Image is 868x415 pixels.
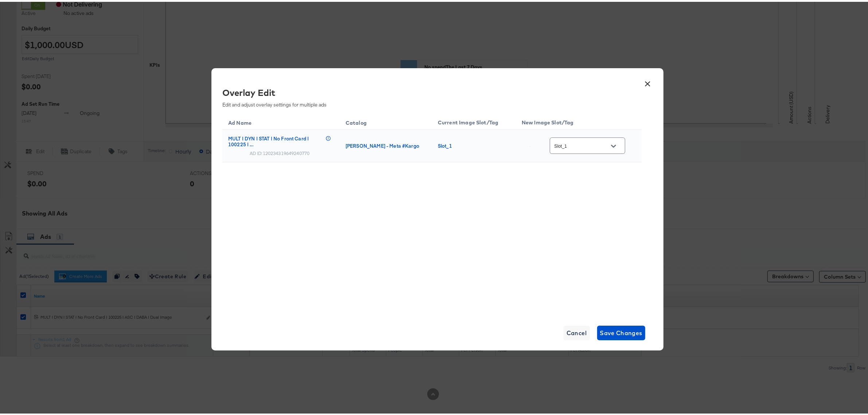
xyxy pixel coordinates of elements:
[567,326,587,336] span: Cancel
[250,148,310,154] div: AD ID: 120234319649240770
[346,118,376,124] span: Catalog
[222,85,636,106] div: Edit and adjust overlay settings for multiple ads
[608,139,619,150] button: Open
[564,324,590,338] button: Cancel
[228,118,261,124] span: Ad Name
[222,85,636,97] div: Overlay Edit
[432,112,516,128] th: Current Image Slot/Tag
[600,326,643,336] span: Save Changes
[346,141,423,147] div: [PERSON_NAME] - Meta #Kargo
[438,141,507,147] div: Slot_1
[228,134,326,146] div: MULT | DYN | STAT | No Front Card | 100225 | ...
[641,74,654,87] button: ×
[516,112,642,128] th: New Image Slot/Tag
[597,324,646,338] button: Save Changes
